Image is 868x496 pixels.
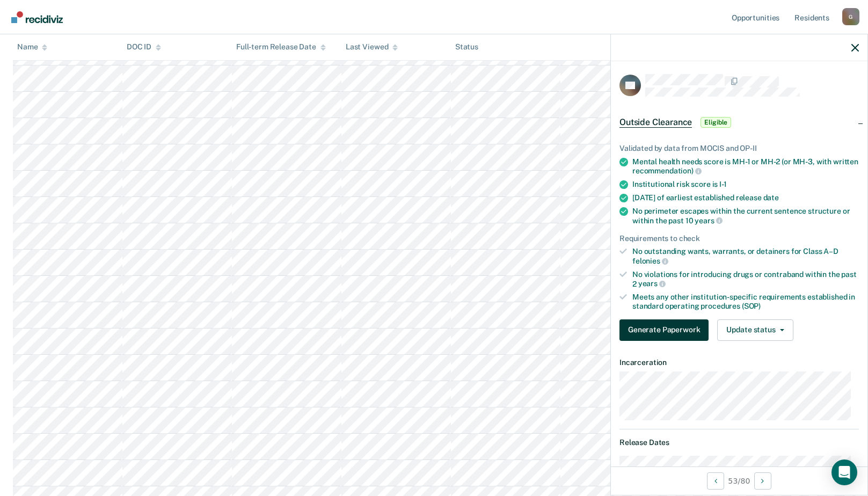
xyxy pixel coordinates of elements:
[842,8,859,25] button: Profile dropdown button
[619,234,859,243] div: Requirements to check
[717,319,793,341] button: Update status
[455,43,478,52] div: Status
[236,43,326,52] div: Full-term Release Date
[632,207,859,225] div: No perimeter escapes within the current sentence structure or within the past 10
[619,438,859,447] dt: Release Dates
[619,319,709,341] button: Generate Paperwork
[719,180,727,188] span: I-1
[638,279,666,288] span: years
[707,472,724,490] button: Previous Opportunity
[619,358,859,367] dt: Incarceration
[632,270,859,288] div: No violations for introducing drugs or contraband within the past 2
[632,180,859,189] div: Institutional risk score is
[619,117,692,128] span: Outside Clearance
[754,472,771,490] button: Next Opportunity
[742,302,761,310] span: (SOP)
[611,466,867,495] div: 53 / 80
[611,105,867,140] div: Outside ClearanceEligible
[632,193,859,202] div: [DATE] of earliest established release
[346,43,398,52] div: Last Viewed
[127,43,161,52] div: DOC ID
[17,43,47,52] div: Name
[632,157,859,176] div: Mental health needs score is MH-1 or MH-2 (or MH-3, with written
[632,166,702,175] span: recommendation)
[632,257,668,265] span: felonies
[842,8,859,25] div: G
[619,144,859,153] div: Validated by data from MOCIS and OP-II
[11,11,63,23] img: Recidiviz
[695,216,722,225] span: years
[632,293,859,311] div: Meets any other institution-specific requirements established in standard operating procedures
[701,117,731,128] span: Eligible
[632,247,859,265] div: No outstanding wants, warrants, or detainers for Class A–D
[831,459,857,485] div: Open Intercom Messenger
[763,193,779,202] span: date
